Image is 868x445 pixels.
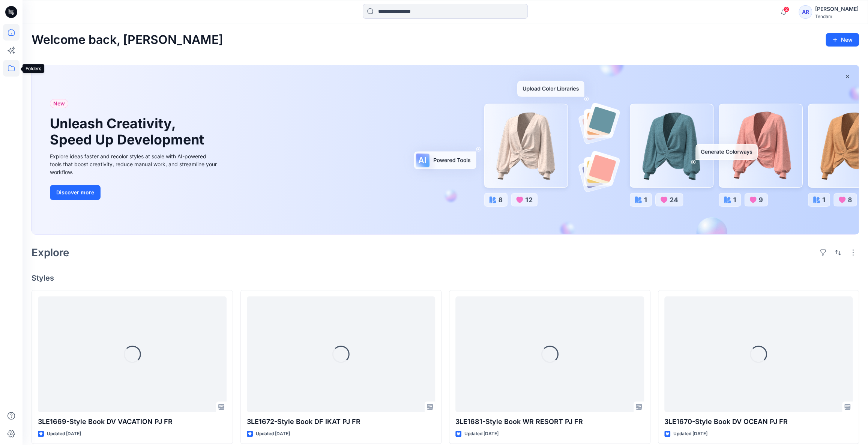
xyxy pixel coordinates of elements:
[50,185,101,200] button: Discover more
[50,185,219,200] a: Discover more
[53,99,65,108] span: New
[815,14,859,19] div: Tendam
[815,5,859,14] div: [PERSON_NAME]
[32,274,859,283] h4: Styles
[32,247,69,259] h2: Explore
[673,430,707,438] p: Updated [DATE]
[826,33,859,47] button: New
[38,416,227,427] p: 3LE1669-Style Book DV VACATION PJ FR
[664,416,853,427] p: 3LE1670-Style Book DV OCEAN PJ FR
[32,33,223,47] h2: Welcome back, [PERSON_NAME]
[455,416,644,427] p: 3LE1681-Style Book WR RESORT PJ FR
[50,116,207,148] h1: Unleash Creativity, Speed Up Development
[247,416,436,427] p: 3LE1672-Style Book DF IKAT PJ FR
[47,430,81,438] p: Updated [DATE]
[464,430,499,438] p: Updated [DATE]
[256,430,290,438] p: Updated [DATE]
[783,6,789,12] span: 2
[799,5,812,19] div: AR
[50,152,219,176] div: Explore ideas faster and recolor styles at scale with AI-powered tools that boost creativity, red...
